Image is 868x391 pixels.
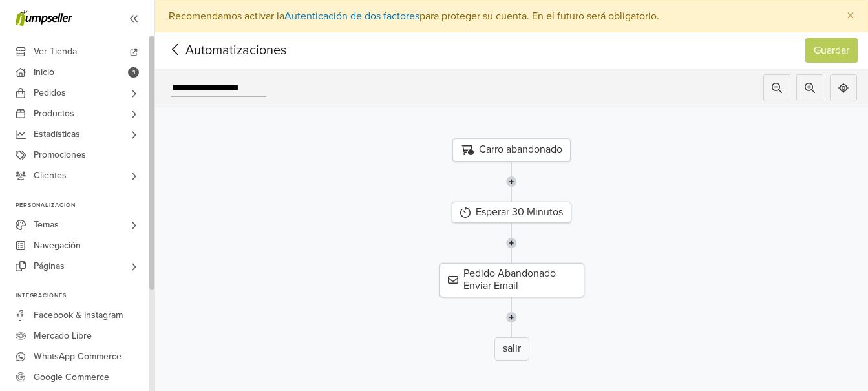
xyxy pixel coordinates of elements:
[34,305,123,326] span: Facebook & Instagram
[439,263,584,297] div: Pedido Abandonado Enviar Email
[506,162,517,202] img: line-7960e5f4d2b50ad2986e.svg
[34,83,66,103] span: Pedidos
[34,346,122,367] span: WhatsApp Commerce
[34,367,109,388] span: Google Commerce
[452,138,571,162] div: Carro abandonado
[34,256,65,277] span: Páginas
[34,124,80,145] span: Estadísticas
[34,215,59,235] span: Temas
[805,38,858,63] button: Guardar
[834,1,867,32] button: Close
[16,292,154,300] p: Integraciones
[34,62,54,83] span: Inicio
[34,145,86,165] span: Promociones
[34,235,81,256] span: Navegación
[34,41,77,62] span: Ver Tienda
[34,103,74,124] span: Productos
[284,10,419,23] a: Autenticación de dos factores
[16,202,154,209] p: Personalización
[494,337,529,361] div: salir
[452,202,571,223] div: Esperar 30 Minutos
[165,41,266,60] span: Automatizaciones
[34,326,92,346] span: Mercado Libre
[128,67,139,78] span: 1
[847,6,854,25] span: ×
[34,165,67,186] span: Clientes
[506,223,517,263] img: line-7960e5f4d2b50ad2986e.svg
[506,297,517,337] img: line-7960e5f4d2b50ad2986e.svg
